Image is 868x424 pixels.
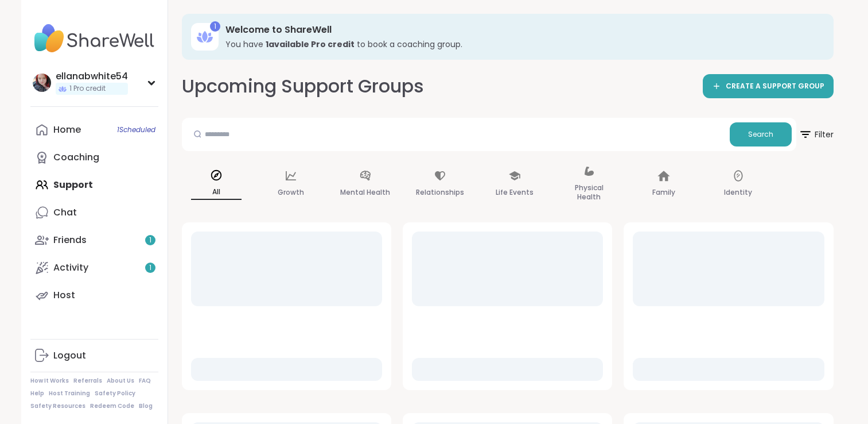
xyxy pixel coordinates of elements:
p: Life Events [496,186,534,199]
a: Safety Resources [30,402,85,410]
a: Logout [30,342,158,369]
div: ellanabwhite54 [56,70,128,83]
a: Blog [139,402,153,410]
a: Host Training [49,390,90,398]
a: Activity1 [30,254,158,282]
div: Logout [53,349,86,362]
span: 1 [149,263,151,273]
p: Growth [278,186,304,199]
p: All [191,185,242,200]
div: Coaching [53,151,99,164]
a: Help [30,390,44,398]
p: Identity [724,186,752,199]
span: 1 Scheduled [117,125,155,134]
div: 1 [210,21,220,32]
a: Referrals [73,377,102,385]
div: Host [53,289,75,302]
a: FAQ [139,377,151,385]
a: Friends1 [30,226,158,254]
div: Chat [53,206,77,219]
span: Search [748,129,773,140]
p: Relationships [416,186,464,199]
button: Search [730,122,792,147]
a: About Us [107,377,134,385]
span: 1 [149,236,151,245]
div: Friends [53,234,87,246]
span: Filter [799,121,834,148]
a: Redeem Code [90,402,134,410]
a: Chat [30,199,158,226]
a: Home1Scheduled [30,116,158,144]
button: Filter [799,118,834,151]
p: Family [652,186,675,199]
p: Mental Health [340,186,390,199]
a: Safety Policy [95,390,135,398]
h3: You have to book a coaching group. [225,38,818,50]
img: ShareWell Nav Logo [30,18,158,59]
h2: Upcoming Support Groups [182,74,424,99]
span: 1 Pro credit [69,84,106,94]
p: Physical Health [564,181,614,204]
a: How It Works [30,377,69,385]
b: 1 available Pro credit [266,38,355,50]
h3: Welcome to ShareWell [225,24,818,36]
div: Home [53,124,81,136]
a: CREATE A SUPPORT GROUP [703,74,834,98]
span: CREATE A SUPPORT GROUP [726,82,824,91]
img: ellanabwhite54 [33,74,51,92]
a: Host [30,282,158,309]
div: Activity [53,261,88,274]
a: Coaching [30,144,158,171]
